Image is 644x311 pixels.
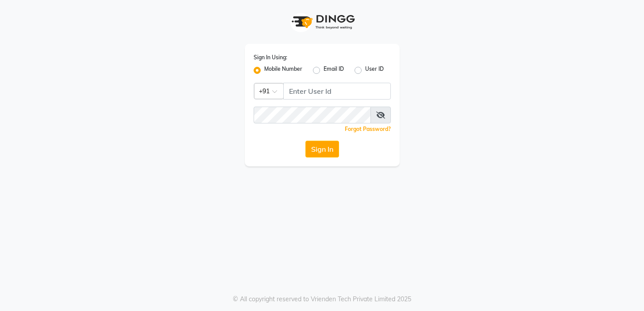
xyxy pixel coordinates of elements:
[305,141,339,157] button: Sign In
[254,107,371,123] input: Username
[365,65,384,76] label: User ID
[254,54,287,61] label: Sign In Using:
[287,9,358,35] img: logo1.svg
[324,65,344,76] label: Email ID
[283,83,391,100] input: Username
[345,126,391,132] a: Forgot Password?
[264,65,302,76] label: Mobile Number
